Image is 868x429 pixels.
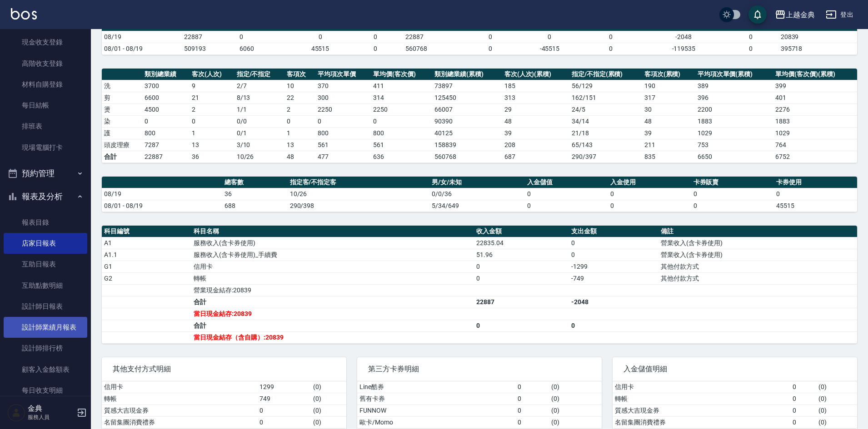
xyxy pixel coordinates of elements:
[774,177,857,188] th: 卡券使用
[234,80,285,92] td: 2 / 7
[311,381,346,393] td: ( 0 )
[429,177,525,188] th: 男/女/未知
[4,185,87,208] button: 報表及分析
[474,249,569,261] td: 51.96
[284,80,315,92] td: 10
[102,188,222,200] td: 08/19
[4,95,87,116] a: 每日結帳
[522,31,578,43] td: 0
[4,137,87,158] a: 現場電腦打卡
[142,139,190,151] td: 7287
[525,188,608,200] td: 0
[190,92,234,104] td: 21
[4,359,87,380] a: 顧客入金餘額表
[695,151,773,163] td: 6650
[474,320,569,331] td: 0
[191,331,474,343] td: 當日現金結存（含自購）:20839
[774,200,857,212] td: 45515
[102,404,257,416] td: 質感大吉現金券
[182,31,237,43] td: 22887
[658,272,857,284] td: 其他付款方式
[822,6,857,23] button: 登出
[613,381,790,393] td: 信用卡
[293,31,348,43] td: 0
[658,226,857,237] th: 備註
[357,381,602,429] table: a dense table
[315,127,371,139] td: 800
[723,43,778,54] td: 0
[790,381,817,393] td: 0
[11,8,37,20] img: Logo
[4,380,87,401] a: 每日收支明細
[102,226,857,344] table: a dense table
[234,104,285,115] td: 1 / 1
[502,104,569,115] td: 29
[502,69,569,80] th: 客次(人次)(累積)
[284,69,315,80] th: 客項次
[222,188,288,200] td: 36
[569,249,658,261] td: 0
[284,151,315,163] td: 48
[190,151,234,163] td: 36
[459,31,522,43] td: 0
[432,151,502,163] td: 560768
[691,200,774,212] td: 0
[549,393,602,404] td: ( 0 )
[642,127,695,139] td: 39
[371,139,432,151] td: 561
[790,393,817,404] td: 0
[371,104,432,115] td: 2250
[816,381,857,393] td: ( 0 )
[357,393,515,404] td: 舊有卡券
[790,416,817,428] td: 0
[4,32,87,53] a: 現金收支登錄
[102,139,142,151] td: 頭皮理療
[102,393,257,404] td: 轉帳
[515,404,549,416] td: 0
[102,92,142,104] td: 剪
[515,381,549,393] td: 0
[432,139,502,151] td: 158839
[371,69,432,80] th: 單均價(客次價)
[502,80,569,92] td: 185
[4,162,87,185] button: 預約管理
[348,43,403,54] td: 0
[222,177,288,188] th: 總客數
[774,188,857,200] td: 0
[102,177,857,212] table: a dense table
[234,139,285,151] td: 3 / 10
[624,365,846,374] span: 入金儲值明細
[613,393,790,404] td: 轉帳
[284,139,315,151] td: 13
[257,393,311,404] td: 749
[577,31,644,43] td: 0
[569,127,642,139] td: 21 / 18
[284,104,315,115] td: 2
[102,381,257,393] td: 信用卡
[102,416,257,428] td: 名留集團消費禮券
[502,92,569,104] td: 313
[816,416,857,428] td: ( 0 )
[102,104,142,115] td: 燙
[102,151,142,163] td: 合計
[102,43,182,54] td: 08/01 - 08/19
[142,127,190,139] td: 800
[102,69,857,163] table: a dense table
[191,226,474,237] th: 科目名稱
[371,115,432,127] td: 0
[613,416,790,428] td: 名留集團消費禮券
[403,43,459,54] td: 560768
[315,80,371,92] td: 370
[691,188,774,200] td: 0
[191,320,474,331] td: 合計
[525,177,608,188] th: 入金儲值
[315,139,371,151] td: 561
[142,69,190,80] th: 類別總業績
[613,404,790,416] td: 質感大吉現金券
[4,275,87,296] a: 互助點數明細
[357,416,515,428] td: 歐卡/Momo
[142,115,190,127] td: 0
[403,31,459,43] td: 22887
[569,92,642,104] td: 162 / 151
[234,115,285,127] td: 0 / 0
